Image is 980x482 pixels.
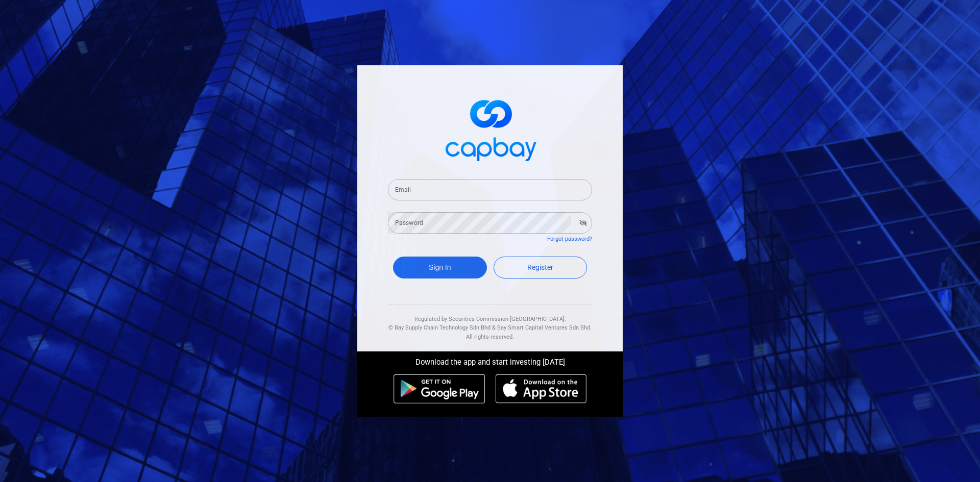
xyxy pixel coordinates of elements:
img: android [394,374,485,403]
span: Bay Smart Capital Ventures Sdn Bhd. [497,324,592,331]
span: © Bay Supply Chain Technology Sdn Bhd [388,324,491,331]
a: Register [494,257,587,278]
button: Sign In [393,257,487,278]
img: ios [496,374,586,403]
span: Register [527,263,553,271]
a: Forgot password? [547,236,592,242]
div: Download the app and start investing [DATE] [350,351,630,369]
img: logo [439,91,541,167]
div: Regulated by Securities Commission [GEOGRAPHIC_DATA]. & All rights reserved. [388,305,592,342]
